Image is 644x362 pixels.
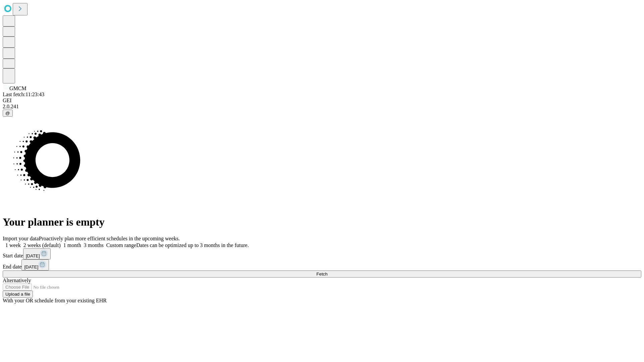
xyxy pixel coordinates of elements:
[26,253,40,258] span: [DATE]
[63,242,81,248] span: 1 month
[136,242,249,248] span: Dates can be optimized up to 3 months in the future.
[3,104,641,110] div: 2.0.241
[3,110,13,117] button: @
[24,264,38,269] span: [DATE]
[3,298,107,303] span: With your OR schedule from your existing EHR
[3,278,31,283] span: Alternatively
[3,92,44,97] span: Last fetch: 11:23:43
[3,291,33,298] button: Upload a file
[316,271,327,277] span: Fetch
[3,248,641,259] div: Start date
[3,236,39,241] span: Import your data
[3,259,641,270] div: End date
[21,259,49,270] button: [DATE]
[3,98,641,104] div: GEI
[106,242,136,248] span: Custom range
[23,248,51,259] button: [DATE]
[3,216,641,228] h1: Your planner is empty
[5,242,21,248] span: 1 week
[84,242,104,248] span: 3 months
[3,270,641,278] button: Fetch
[5,111,10,116] span: @
[23,242,61,248] span: 2 weeks (default)
[39,236,180,241] span: Proactively plan more efficient schedules in the upcoming weeks.
[9,85,26,91] span: GMCM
